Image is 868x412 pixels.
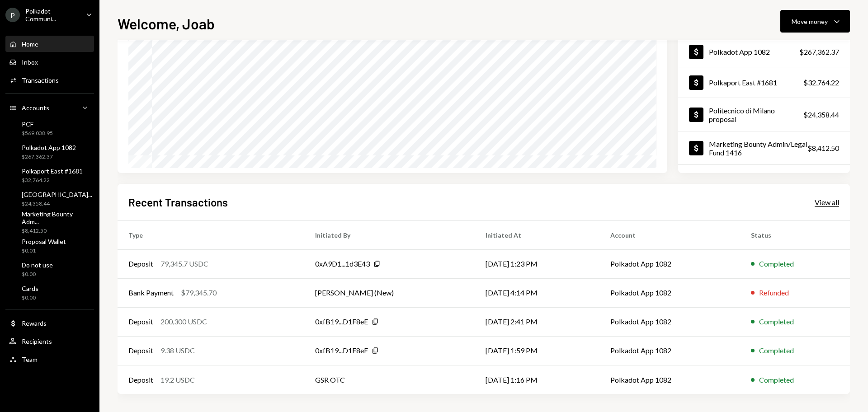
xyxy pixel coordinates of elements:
a: Politecnico di Milano proposal$24,358.44 [678,98,850,131]
div: Deposit [128,345,153,356]
th: Account [599,220,740,249]
div: 19.2 USDC [160,375,195,385]
div: 79,345.7 USDC [160,258,208,269]
div: Accounts [22,104,49,112]
div: $8,412.50 [807,143,839,154]
a: Do not use$0.00 [5,258,94,280]
div: $0.00 [22,294,38,302]
th: Type [118,220,304,249]
a: Polkaport East #1681$32,764.22 [678,67,850,98]
div: PCF [22,120,53,128]
div: $8,412.50 [22,227,90,235]
a: Rewards [5,315,94,331]
div: 0xA9D1...1d3E43 [315,258,370,269]
div: $0.00 [22,271,53,278]
div: $24,358.44 [803,109,839,120]
a: Home [5,36,94,52]
div: View all [815,198,839,207]
h1: Welcome, Joab [118,14,215,33]
div: $267,362.37 [799,47,839,57]
div: 200,300 USDC [160,316,207,327]
div: Completed [759,316,794,327]
a: [GEOGRAPHIC_DATA]...$24,358.44 [5,188,96,210]
a: Recipients [5,333,94,349]
div: Deposit [128,316,153,327]
div: Marketing Bounty Adm... [22,210,90,225]
th: Initiated By [304,220,475,249]
div: Do not use [22,261,53,269]
div: 9.38 USDC [160,345,195,356]
h2: Recent Transactions [128,195,228,210]
div: Transactions [22,76,59,84]
div: $0.01 [22,247,66,255]
a: Transactions [5,72,94,88]
a: Cards$0.00 [5,282,94,304]
div: Polkadot Communi... [25,7,79,23]
div: Team [22,356,38,363]
div: $24,358.44 [22,200,92,208]
div: $267,362.37 [22,153,76,161]
div: Recipients [22,337,52,345]
td: [PERSON_NAME] (New) [304,278,475,307]
th: Status [740,220,850,249]
td: [DATE] 1:59 PM [475,336,600,365]
a: Polkadot App 1082$267,362.37 [5,141,94,163]
div: $32,764.22 [803,77,839,88]
td: Polkadot App 1082 [599,365,740,394]
div: Marketing Bounty Admin/Legal Fund 1416 [709,140,807,157]
div: Polkaport East #1681 [22,167,83,175]
a: Marketing Bounty Adm...$8,412.50 [5,211,94,233]
div: $32,764.22 [22,177,83,184]
div: Polkadot App 1082 [709,47,770,56]
a: Polkadot App 1082$267,362.37 [678,37,850,67]
div: Polkaport East #1681 [709,78,777,87]
div: Completed [759,258,794,269]
a: Accounts [5,99,94,116]
a: Marketing Bounty Admin/Legal Fund 1416$8,412.50 [678,131,850,164]
td: Polkadot App 1082 [599,336,740,365]
div: 0xfB19...D1F8eE [315,345,368,356]
div: Deposit [128,258,153,269]
div: [GEOGRAPHIC_DATA]... [22,191,92,198]
td: [DATE] 4:14 PM [475,278,600,307]
td: Polkadot App 1082 [599,307,740,336]
td: [DATE] 1:16 PM [475,365,600,394]
div: Bank Payment [128,287,174,298]
div: $79,345.70 [181,287,217,298]
div: Politecnico di Milano proposal [709,106,803,123]
div: Home [22,40,38,48]
button: Move money [780,10,850,33]
a: Proposal Wallet$0.01 [5,235,94,257]
th: Initiated At [475,220,600,249]
div: 0xfB19...D1F8eE [315,316,368,327]
a: Team [5,351,94,367]
a: PCF$569,038.95 [5,117,94,139]
div: P [5,8,20,22]
div: Move money [792,17,828,26]
div: Refunded [759,287,789,298]
a: Polkaport East #1681$32,764.22 [5,164,94,186]
td: Polkadot App 1082 [599,278,740,307]
div: Completed [759,375,794,385]
div: Polkadot App 1082 [22,144,76,151]
div: Deposit [128,375,153,385]
a: Inbox [5,54,94,70]
div: Inbox [22,58,38,66]
a: View all [815,197,839,207]
div: $569,038.95 [22,130,53,137]
td: GSR OTC [304,365,475,394]
div: Cards [22,285,38,292]
div: Rewards [22,319,47,327]
div: Proposal Wallet [22,238,66,245]
td: Polkadot App 1082 [599,249,740,278]
td: [DATE] 1:23 PM [475,249,600,278]
div: Completed [759,345,794,356]
td: [DATE] 2:41 PM [475,307,600,336]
